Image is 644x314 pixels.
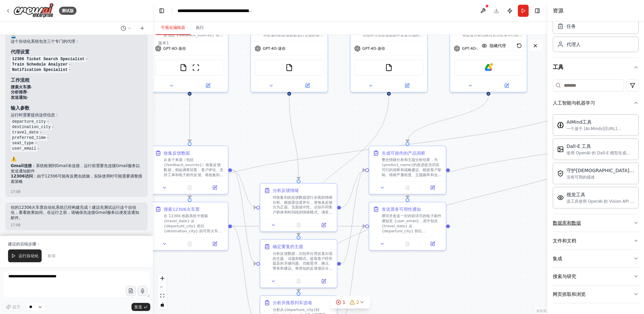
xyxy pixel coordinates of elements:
button: 网页抓取和浏览 [553,285,639,303]
button: 在侧面板中打开 [313,221,334,229]
button: 开始新聊天 [137,24,148,32]
button: 无可用输出 [285,221,312,229]
font: 可视化编辑器 [161,25,185,30]
button: 隐藏左侧边栏 [157,6,166,15]
font: - [69,62,70,67]
button: 无可用输出 [285,277,312,285]
font: 版本 [158,41,166,45]
g: Edge from 29d42fa0-b04e-41a7-a735-76f08a520eae to 34b07428-a816-4651-8d9e-84155c646cdf [186,95,591,198]
button: 在侧面板中打开 [422,240,443,247]
div: 人工智能与机器学习 [553,112,639,214]
font: GPT-4O-迷你 [462,46,485,51]
h3: 输入参数 [11,105,142,111]
font: 2 [356,300,359,305]
img: 标识 [13,3,54,18]
font: 执行 [196,25,204,30]
font: - [27,90,28,94]
a: React Flow 归因 [536,309,546,313]
img: 视觉工具 [557,194,564,201]
font: 没有可用的描述 [567,175,595,180]
font: 撰写并发送一封内容详尽的电子邮件通知至 {user_email}，其中包含 {travel_date} 从 {departure_city} 前往 {destination_city} 的火车票... [382,214,441,258]
g: Edge from 36bf2bb5-8f09-4d27-883c-9196a0191c7a to e3eb269d-2083-4401-aedb-e98a32530c66 [296,95,392,236]
font: - [69,67,70,72]
font: 对收集到的反馈数据进行全面的情绪分析。根据置信度评分，将每条反馈分为正面、负面或中性。识别不同客户群体和时间段的情绪模式、满意度水平和情绪趋势。 [273,195,332,219]
div: 识别并分类反馈数据中反复出现的主题、模式和话题。提取客户经常提及的关键问题、功能需求、痛点和积极方面。GPT-4O-迷你文件读取工具 [350,21,428,92]
code: 12306 Ticket Search Specialist [11,56,86,62]
div: 从包括 {feedback_sources} 在内的多个来源收集反馈数据，并整理数据进行分析。高效地从调查问卷、评论、支持工单和电子邮件中提取相关信息。GPT-4O-迷你文件读取工具Scrape... [151,21,228,92]
code: Notification Specialist [11,67,69,73]
font: 运行自动化 [18,253,39,258]
button: 搜索与研究 [553,268,639,285]
code: user_email [11,146,38,152]
button: 切换交互性 [158,300,167,309]
li: ：系统检测到Gmail未连接，运行前需要先连接Gmail服务以发送通知邮件 [11,163,142,174]
font: 分析反馈情绪 [273,188,299,193]
font: 工具 [553,64,563,70]
button: 无可用输出 [394,240,421,247]
font: - [47,119,49,124]
font: ⚠️ [11,156,16,161]
font: - [38,146,39,151]
g: Edge from f72f5c90-f385-4403-b596-eef1894d62da to 3fb38087-7c1f-4aec-8327-a950edd2b7db [341,167,365,210]
button: 集成 [553,250,639,267]
font: 发送 [134,305,142,309]
div: 分析反馈情绪对收集到的反馈数据进行全面的情绪分析。根据置信度评分，将每条反馈分为正面、负面或中性。识别不同客户群体和时间段的情绪模式、满意度水平和情绪趋势。 [260,183,337,232]
img: 文件读取工具 [180,64,187,71]
font: 代理人 [567,42,581,47]
button: 在侧面板中打开 [389,82,425,89]
font: 人工智能与机器学习 [553,100,595,106]
button: 数据库和数据 [553,214,639,232]
button: 切换到上一个聊天 [118,24,134,32]
font: 反应流 [536,309,546,313]
font: 该工具使用 OpenAI 的 Vision API 来描述图像的内容。 [567,199,634,209]
div: 确定重复的主题分析反馈数据，识别并分类反复出现的主题、话题和模式。提取客户经常提及的关键问题、功能需求、痛点、赞美和建议。将类似的反馈项目分组，并量化其频率和重要性。 [260,239,337,288]
font: 1 [342,300,345,305]
button: 在侧面板中打开 [190,82,225,89]
font: 搜索与研究 [553,274,576,279]
font: 使用 OpenAI 的 Dall-E 模型生成图像。 [567,151,630,161]
font: 文件和文档 [553,238,576,243]
font: 网页抓取和浏览 [553,291,586,297]
button: 上传文件 [126,286,136,296]
font: 守护[DEMOGRAPHIC_DATA]评估工具 [567,168,634,180]
font: 🚄 [11,34,16,39]
button: 12 [330,296,370,309]
img: ScrapeWebsiteTool [192,64,200,71]
img: PatronusEval工具 [557,170,564,177]
img: 文件读取工具 [285,64,293,71]
strong: Gmail连接 [11,163,32,168]
button: 点击说出您的自动化想法 [138,286,148,296]
h3: 代理设置 [11,48,142,55]
font: 整合情绪分析和主题分析结果，为{product_name}的改进提供切实可行的洞察和战略建议。根据客户影响、情绪严重程度、主题频率和业务价值，确定改进计划的优先级。制定包含具体建议的全面改进路线图。 [382,158,441,187]
img: Google 云端硬盘 [485,64,492,71]
button: 无可用输出 [176,240,203,247]
font: GPT-4O-迷你 [362,46,385,51]
font: 资源 [553,7,563,14]
button: 无可用输出 [394,184,421,191]
font: - [31,85,32,89]
button: 发送 [131,303,150,311]
div: 对收集到的反馈数据进行全面的情绪分析，以确定客户情绪、满意度水平和整体情绪趋势。根据置信度评分，将反馈分为正面、负面或中性。GPT-4O-迷你文件读取工具 [250,21,328,92]
li: ：由于12306可能有反爬虫措施，实际使用时可能需要调整搜索策略 [11,174,142,184]
img: AIMindTool [557,122,564,128]
button: 在侧面板中打开 [204,240,225,247]
div: React Flow 控件 [158,274,167,309]
code: preferred_time [11,135,47,141]
button: 解雇 [44,249,59,262]
font: GPT-4O-迷你 [263,46,285,51]
button: 工具 [553,58,639,77]
div: 全体人员 [553,16,639,57]
div: 生成可操作的产品洞察整合情绪分析和主题分析结果，为{product_name}的改进提供切实可行的洞察和战略建议。根据客户影响、情绪严重程度、主题频率和业务价值，确定改进计划的优先级。制定包含具... [369,146,446,195]
button: 放大 [158,274,167,283]
button: 提升 [3,303,23,311]
font: 17:08 [11,190,20,194]
font: 解雇 [48,253,56,258]
font: - [86,56,87,61]
img: 文件读取工具 [385,64,392,71]
font: 发送票务可用性通知 [382,207,421,212]
code: departure_city [11,119,47,125]
button: 无可用输出 [176,184,203,191]
strong: 搜索火车票 [11,85,31,89]
font: 一个基于 [AI-Minds]([URL][DOMAIN_NAME]) 的封装器。适用于需要从存储在 PostgreSQL、MySQL、MariaDB、ClickHouse、Snowflake ... [567,126,633,163]
h3: 工作流程 [11,77,142,83]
